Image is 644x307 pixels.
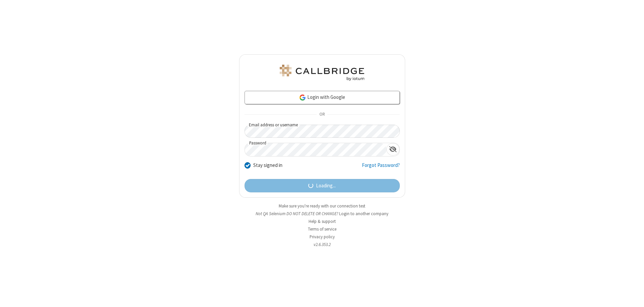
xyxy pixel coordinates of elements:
div: Show password [386,143,399,156]
button: Loading... [245,179,400,192]
a: Login with Google [245,91,400,104]
a: Privacy policy [310,234,335,240]
span: Loading... [316,182,336,190]
a: Make sure you're ready with our connection test [279,203,365,209]
button: Login to another company [339,210,388,217]
a: Forgot Password? [362,162,400,174]
img: google-icon.png [299,94,306,101]
a: Help & support [309,219,336,224]
span: OR [317,110,327,119]
label: Stay signed in [253,162,282,169]
img: QA Selenium DO NOT DELETE OR CHANGE [278,65,366,81]
li: v2.6.353.2 [239,241,405,248]
li: Not QA Selenium DO NOT DELETE OR CHANGE? [239,210,405,217]
a: Terms of service [308,226,336,232]
input: Password [245,143,386,156]
input: Email address or username [245,125,400,138]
